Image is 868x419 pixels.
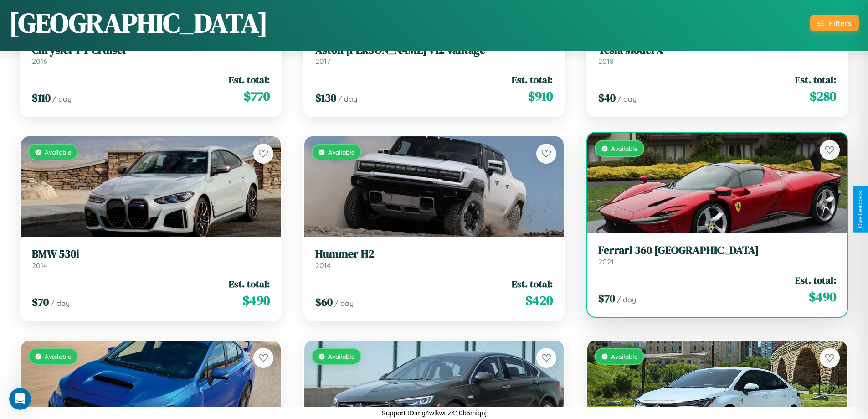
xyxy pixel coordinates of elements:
span: / day [617,94,637,103]
span: 2016 [32,57,47,66]
span: Available [328,352,355,360]
h3: BMW 530i [32,248,270,261]
span: $ 130 [315,90,336,105]
span: Est. total: [795,73,836,86]
span: $ 490 [242,291,270,310]
span: Available [328,148,355,156]
span: / day [51,299,70,308]
a: Aston [PERSON_NAME] V12 Vantage2017 [315,44,553,66]
span: Est. total: [229,73,270,86]
span: $ 60 [315,295,333,310]
span: $ 70 [32,295,49,310]
span: Est. total: [512,277,553,290]
span: 2021 [598,257,614,266]
span: / day [52,94,72,103]
a: Ferrari 360 [GEOGRAPHIC_DATA]2021 [598,244,836,266]
span: Available [611,145,638,152]
span: Available [45,148,72,156]
span: $ 110 [32,90,51,105]
span: 2018 [598,57,614,66]
iframe: Intercom live chat [9,388,31,410]
span: $ 40 [598,90,616,105]
span: / day [617,295,636,304]
div: Give Feedback [857,191,863,228]
span: Est. total: [512,73,553,86]
h3: Hummer H2 [315,248,553,261]
p: Support ID: mg4wlkwuz410b5miqnj [381,407,487,419]
span: $ 420 [525,291,553,310]
span: 2014 [32,261,47,270]
h3: Ferrari 360 [GEOGRAPHIC_DATA] [598,244,836,257]
button: Filters [810,15,859,31]
a: Tesla Model X2018 [598,44,836,66]
span: Available [45,352,72,360]
span: 2014 [315,261,331,270]
a: Hummer H22014 [315,248,553,270]
span: $ 770 [244,87,270,105]
span: $ 70 [598,291,615,306]
span: $ 910 [528,87,553,105]
span: 2017 [315,57,330,66]
a: Chrysler PT Cruiser2016 [32,44,270,66]
h1: [GEOGRAPHIC_DATA] [9,4,268,41]
span: Est. total: [795,274,836,287]
span: / day [334,299,354,308]
a: BMW 530i2014 [32,248,270,270]
h3: Aston [PERSON_NAME] V12 Vantage [315,44,553,57]
span: $ 490 [809,288,836,306]
span: Est. total: [229,277,270,290]
span: / day [338,94,357,103]
span: $ 280 [810,87,836,105]
div: Filters [829,18,852,28]
span: Available [611,352,638,360]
